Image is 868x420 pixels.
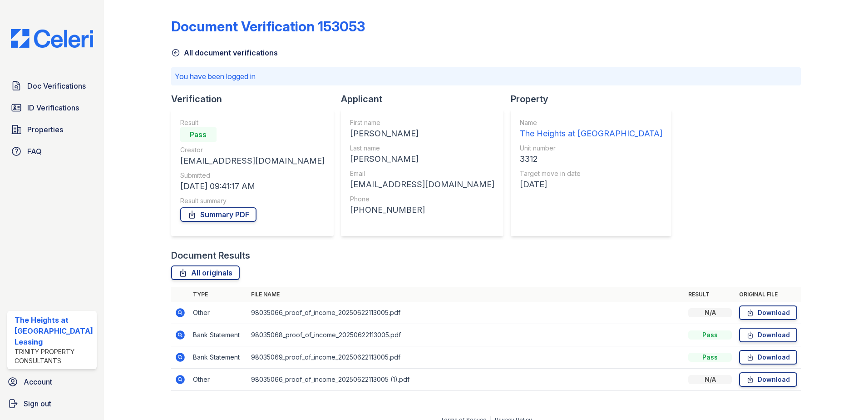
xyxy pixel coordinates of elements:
div: [EMAIL_ADDRESS][DOMAIN_NAME] [350,178,494,191]
div: N/A [688,308,732,317]
div: Submitted [180,171,325,180]
div: 3312 [520,153,662,165]
td: 98035069_proof_of_income_20250622113005.pdf [247,346,685,369]
th: Result [685,287,735,302]
div: Unit number [520,144,662,153]
span: Doc Verifications [27,80,86,91]
div: Applicant [341,93,511,105]
a: ID Verifications [7,99,97,117]
a: FAQ [7,142,97,160]
div: Trinity Property Consultants [15,347,93,365]
img: CE_Logo_Blue-a8612792a0a2168367f1c8372b55b34899dd931a85d93a1a3d3e32e68fde9ad4.png [4,29,100,48]
a: Account [4,373,100,391]
a: All originals [171,265,240,280]
span: Account [24,376,52,387]
td: Other [189,302,247,324]
div: Document Verification 153053 [171,18,365,35]
div: Creator [180,145,325,155]
a: Properties [7,120,97,139]
a: Name The Heights at [GEOGRAPHIC_DATA] [520,118,662,140]
div: [PHONE_NUMBER] [350,204,494,216]
td: 98035068_proof_of_income_20250622113005.pdf [247,324,685,346]
div: [DATE] [520,178,662,191]
th: File name [247,287,685,302]
th: Original file [735,287,801,302]
div: The Heights at [GEOGRAPHIC_DATA] Leasing [15,315,93,347]
div: The Heights at [GEOGRAPHIC_DATA] [520,127,662,140]
p: You have been logged in [175,71,798,82]
div: N/A [688,375,732,384]
a: Download [739,350,797,365]
td: 98035066_proof_of_income_20250622113005 (1).pdf [247,369,685,391]
a: Sign out [4,395,100,413]
div: Verification [171,93,341,105]
div: [PERSON_NAME] [350,153,494,165]
td: Bank Statement [189,324,247,346]
a: Download [739,372,797,387]
div: [DATE] 09:41:17 AM [180,180,325,193]
div: Document Results [171,249,250,262]
td: Bank Statement [189,346,247,369]
span: ID Verifications [27,102,79,113]
span: Sign out [24,398,51,409]
td: Other [189,369,247,391]
span: FAQ [27,146,42,157]
div: [PERSON_NAME] [350,127,494,140]
th: Type [189,287,247,302]
div: Pass [688,353,732,362]
div: [EMAIL_ADDRESS][DOMAIN_NAME] [180,155,325,167]
td: 98035066_proof_of_income_20250622113005.pdf [247,302,685,324]
div: Phone [350,195,494,204]
a: Download [739,305,797,320]
div: Email [350,169,494,178]
div: Name [520,118,662,127]
div: Target move in date [520,169,662,178]
div: Last name [350,144,494,153]
div: Property [511,93,679,105]
span: Properties [27,124,63,135]
a: All document verifications [171,47,278,58]
a: Download [739,328,797,342]
div: First name [350,118,494,127]
div: Result summary [180,196,325,205]
div: Result [180,118,325,127]
a: Summary PDF [180,207,256,222]
a: Doc Verifications [7,77,97,95]
div: Pass [688,330,732,340]
div: Pass [180,127,217,142]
